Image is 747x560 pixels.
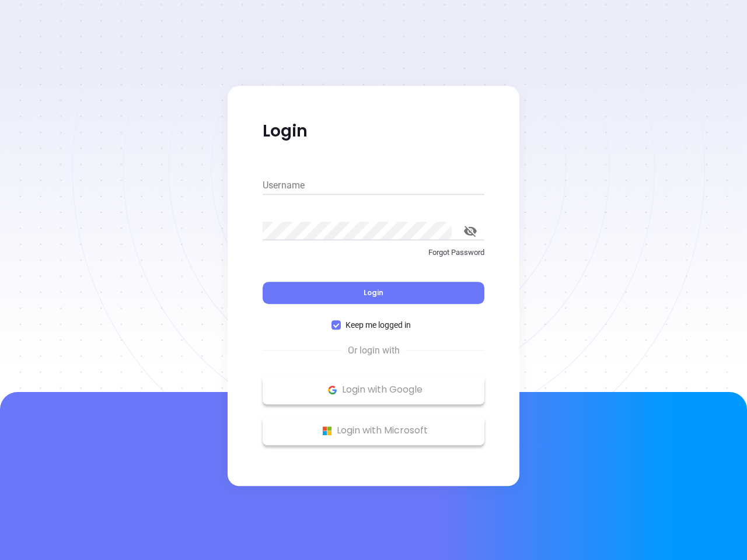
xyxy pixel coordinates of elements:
a: Forgot Password [263,247,484,268]
p: Forgot Password [263,247,484,258]
button: toggle password visibility [456,217,484,245]
button: Microsoft Logo Login with Microsoft [263,416,484,445]
img: Microsoft Logo [320,423,334,438]
button: Login [263,282,484,304]
span: Or login with [342,344,406,358]
p: Login with Google [268,381,479,398]
span: Login [364,288,383,297]
p: Login [263,121,484,142]
span: Keep me logged in [341,318,416,331]
p: Login with Microsoft [268,422,479,439]
button: Google Logo Login with Google [263,375,484,404]
img: Google Logo [325,383,340,397]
